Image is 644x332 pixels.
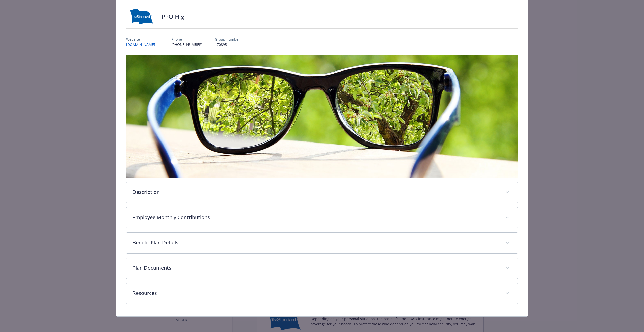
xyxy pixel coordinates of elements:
div: Description [126,182,517,203]
p: Plan Documents [132,264,499,272]
p: [PHONE_NUMBER] [171,42,203,47]
h2: PPO High [162,12,188,21]
div: Plan Documents [126,258,517,279]
p: Benefit Plan Details [132,239,499,246]
p: Employee Monthly Contributions [132,214,499,221]
p: 170895 [215,42,240,47]
img: banner [126,55,518,178]
p: Resources [132,289,499,297]
a: [DOMAIN_NAME] [126,42,159,47]
div: Benefit Plan Details [126,233,517,253]
p: Group number [215,37,240,42]
p: Website [126,37,159,42]
p: Phone [171,37,203,42]
p: Description [132,188,499,196]
div: Resources [126,283,517,304]
img: Standard Insurance Company [126,9,156,24]
div: Employee Monthly Contributions [126,207,517,228]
